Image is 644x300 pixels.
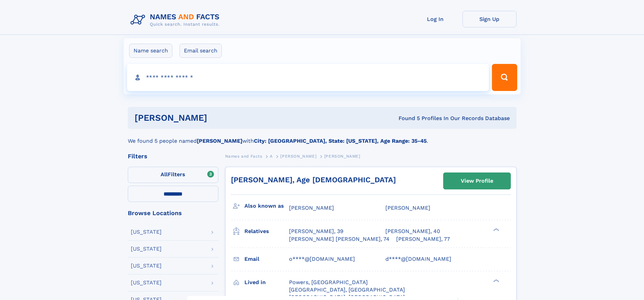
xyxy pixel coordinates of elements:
[254,138,427,144] b: City: [GEOGRAPHIC_DATA], State: [US_STATE], Age Range: 35-45
[244,253,289,265] h3: Email
[128,11,225,29] img: Logo Names and Facts
[128,129,517,145] div: We found 5 people named with .
[492,228,500,232] div: ❯
[444,173,510,189] a: View Profile
[303,115,510,122] div: Found 5 Profiles In Our Records Database
[492,64,517,91] button: Search Button
[128,210,218,216] div: Browse Locations
[289,205,334,211] span: [PERSON_NAME]
[129,44,172,58] label: Name search
[135,114,303,122] h1: [PERSON_NAME]
[289,235,389,243] a: [PERSON_NAME] [PERSON_NAME], 74
[385,205,430,211] span: [PERSON_NAME]
[408,11,462,27] a: Log In
[180,44,222,58] label: Email search
[492,278,500,283] div: ❯
[244,226,289,237] h3: Relatives
[270,154,273,159] span: A
[231,176,396,184] a: [PERSON_NAME], Age [DEMOGRAPHIC_DATA]
[128,167,218,183] label: Filters
[131,280,162,285] div: [US_STATE]
[244,277,289,288] h3: Lived in
[462,11,517,27] a: Sign Up
[131,246,162,252] div: [US_STATE]
[396,235,450,243] a: [PERSON_NAME], 77
[385,228,440,235] a: [PERSON_NAME], 40
[197,138,242,144] b: [PERSON_NAME]
[131,263,162,269] div: [US_STATE]
[280,152,316,160] a: [PERSON_NAME]
[270,152,273,160] a: A
[244,200,289,212] h3: Also known as
[461,173,493,189] div: View Profile
[280,154,316,159] span: [PERSON_NAME]
[289,279,368,285] span: Powers, [GEOGRAPHIC_DATA]
[161,171,168,178] span: All
[225,152,262,160] a: Names and Facts
[289,228,343,235] a: [PERSON_NAME], 39
[128,153,218,159] div: Filters
[127,64,489,91] input: search input
[131,229,162,235] div: [US_STATE]
[289,286,405,293] span: [GEOGRAPHIC_DATA], [GEOGRAPHIC_DATA]
[324,154,360,159] span: [PERSON_NAME]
